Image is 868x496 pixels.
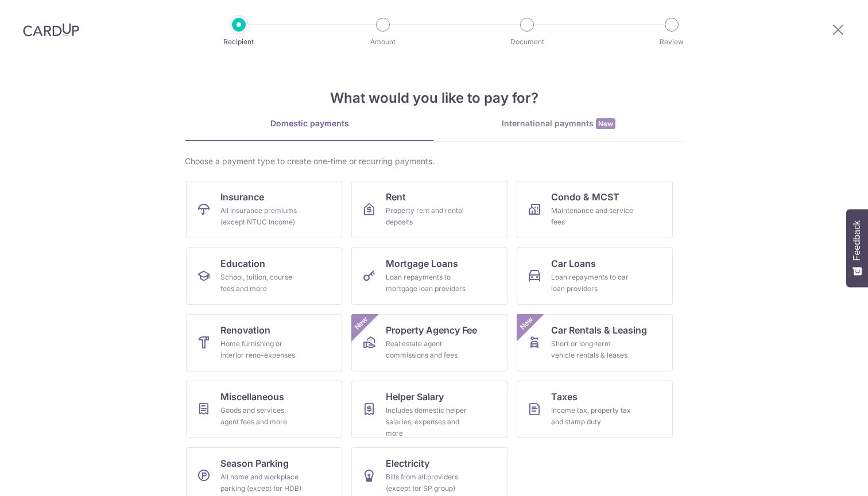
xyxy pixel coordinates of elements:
span: Feedback [852,220,862,261]
div: Property rent and rental deposits [386,205,468,228]
a: InsuranceAll insurance premiums (except NTUC Income) [186,181,342,238]
div: Home furnishing or interior reno-expenses [220,338,303,361]
span: New [352,314,371,333]
button: Feedback - Show survey [846,209,868,287]
a: Helper SalaryIncludes domestic helper salaries, expenses and more [351,381,507,438]
span: Renovation [220,323,270,337]
a: Car Rentals & LeasingShort or long‑term vehicle rentals & leasesNew [517,314,673,371]
div: Bills from all providers (except for SP group) [386,471,468,494]
span: Car Loans [551,257,596,270]
a: Mortgage LoansLoan repayments to mortgage loan providers [351,247,507,305]
img: CardUp [23,23,79,37]
p: Recipient [196,36,281,48]
p: Review [629,36,714,48]
a: RentProperty rent and rental deposits [351,181,507,238]
div: School, tuition, course fees and more [220,272,303,294]
div: Real estate agent commissions and fees [386,338,468,361]
span: Season Parking [220,456,289,470]
span: Property Agency Fee [386,323,477,337]
div: International payments [434,118,683,130]
div: Choose a payment type to create one-time or recurring payments. [185,156,683,167]
div: Includes domestic helper salaries, expenses and more [386,405,468,439]
span: Mortgage Loans [386,257,458,270]
div: Income tax, property tax and stamp duty [551,405,634,428]
p: Document [485,36,569,48]
div: Maintenance and service fees [551,205,634,228]
span: Taxes [551,390,578,404]
span: Helper Salary [386,390,444,404]
a: RenovationHome furnishing or interior reno-expenses [186,314,342,371]
span: Car Rentals & Leasing [551,323,647,337]
span: Insurance [220,190,264,204]
span: New [596,118,615,129]
p: Amount [340,36,425,48]
div: Domestic payments [185,118,434,129]
div: Short or long‑term vehicle rentals & leases [551,338,634,361]
span: New [517,314,536,333]
a: MiscellaneousGoods and services, agent fees and more [186,381,342,438]
a: Car LoansLoan repayments to car loan providers [517,247,673,305]
span: Rent [386,190,406,204]
div: Loan repayments to car loan providers [551,272,634,294]
span: Miscellaneous [220,390,284,404]
div: Loan repayments to mortgage loan providers [386,272,468,294]
a: Property Agency FeeReal estate agent commissions and feesNew [351,314,507,371]
a: EducationSchool, tuition, course fees and more [186,247,342,305]
span: Condo & MCST [551,190,619,204]
span: Electricity [386,456,429,470]
h4: What would you like to pay for? [185,88,683,108]
a: Condo & MCSTMaintenance and service fees [517,181,673,238]
div: Goods and services, agent fees and more [220,405,303,428]
a: TaxesIncome tax, property tax and stamp duty [517,381,673,438]
div: All home and workplace parking (except for HDB) [220,471,303,494]
span: Education [220,257,265,270]
div: All insurance premiums (except NTUC Income) [220,205,303,228]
